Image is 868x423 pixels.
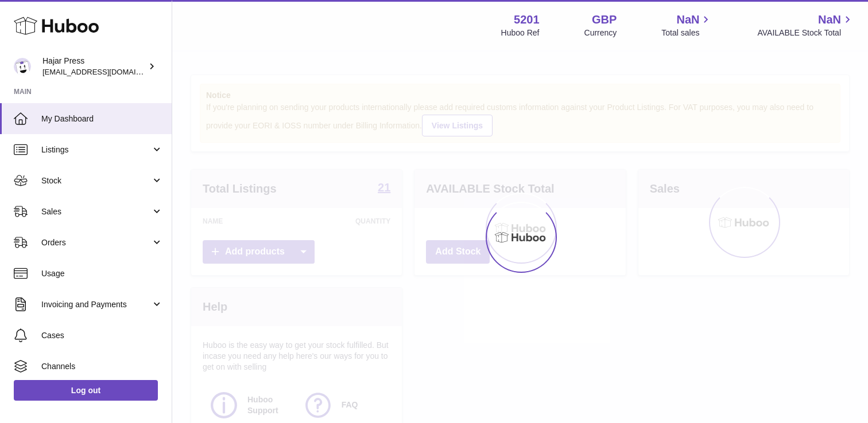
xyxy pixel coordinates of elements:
[661,28,712,38] span: Total sales
[42,67,169,76] span: [EMAIL_ADDRESS][DOMAIN_NAME]
[818,12,841,28] span: NaN
[41,237,151,248] span: Orders
[42,56,146,77] div: Hajar Press
[41,113,163,124] span: My Dashboard
[41,175,151,186] span: Stock
[41,299,151,310] span: Invoicing and Payments
[501,28,540,38] div: Huboo Ref
[41,206,151,217] span: Sales
[676,12,699,28] span: NaN
[757,28,854,38] span: AVAILABLE Stock Total
[41,268,163,279] span: Usage
[41,144,151,155] span: Listings
[592,12,617,28] strong: GBP
[41,361,163,372] span: Channels
[14,380,158,401] a: Log out
[757,12,854,38] a: NaN AVAILABLE Stock Total
[661,12,712,38] a: NaN Total sales
[514,12,540,28] strong: 5201
[584,28,617,38] div: Currency
[41,330,163,341] span: Cases
[14,58,31,75] img: editorial@hajarpress.com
